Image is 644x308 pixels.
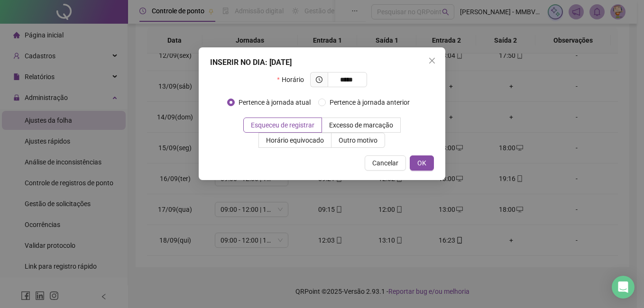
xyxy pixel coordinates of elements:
[612,276,635,299] div: Open Intercom Messenger
[428,57,436,64] span: close
[235,97,314,108] span: Pertence à jornada atual
[316,76,322,83] span: clock-circle
[424,53,440,68] button: Close
[410,155,434,171] button: OK
[417,158,426,168] span: OK
[277,72,310,87] label: Horário
[210,57,434,68] div: INSERIR NO DIA : [DATE]
[326,97,414,108] span: Pertence à jornada anterior
[339,136,377,144] span: Outro motivo
[329,121,393,129] span: Excesso de marcação
[251,121,314,129] span: Esqueceu de registrar
[365,155,406,171] button: Cancelar
[372,158,398,168] span: Cancelar
[266,136,324,144] span: Horário equivocado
